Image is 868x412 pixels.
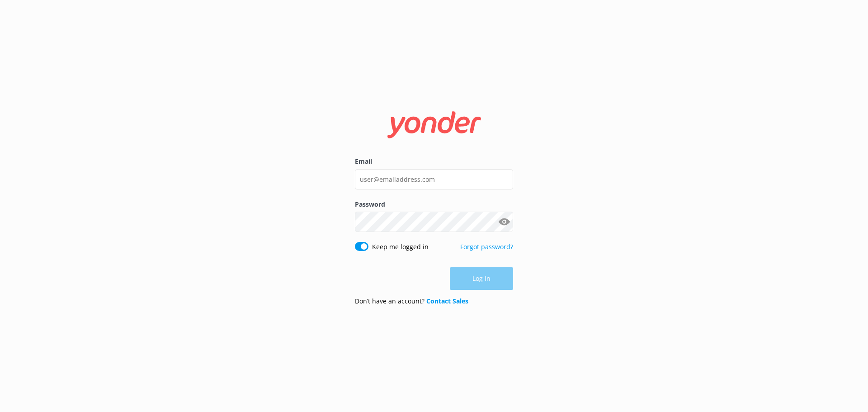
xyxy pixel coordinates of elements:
[372,242,429,252] label: Keep me logged in
[495,213,513,231] button: Show password
[426,297,468,305] a: Contact Sales
[355,169,513,189] input: user@emailaddress.com
[355,156,513,166] label: Email
[460,242,513,251] a: Forgot password?
[355,296,468,306] p: Don’t have an account?
[355,199,513,209] label: Password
